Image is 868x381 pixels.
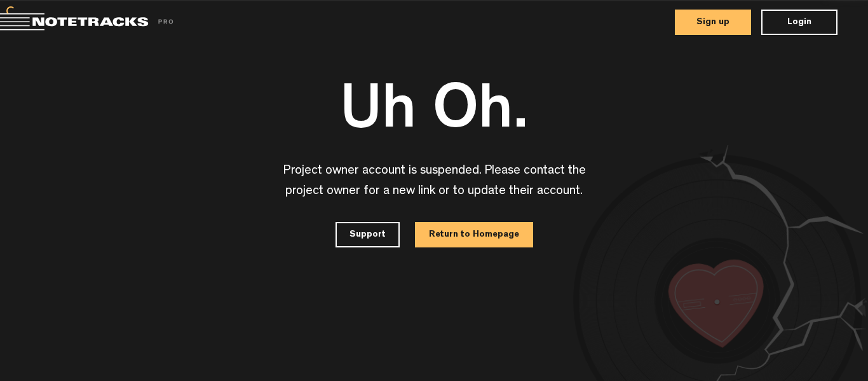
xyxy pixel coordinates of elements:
[217,70,651,161] div: Uh Oh.
[415,222,533,247] button: Return to Homepage
[761,10,837,35] button: Login
[281,161,587,202] div: Project owner account is suspended. Please contact the project owner for a new link or to update ...
[336,222,400,247] button: Support
[675,10,751,35] button: Sign up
